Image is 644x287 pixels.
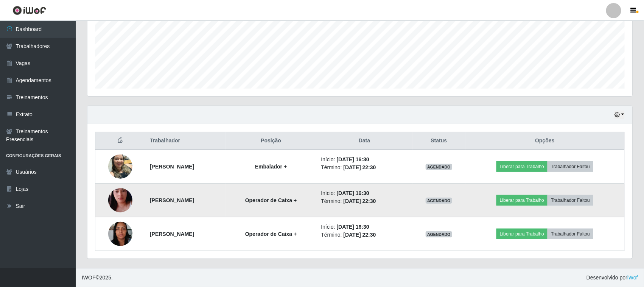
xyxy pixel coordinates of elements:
time: [DATE] 16:30 [337,190,369,196]
img: 1745102593554.jpeg [108,150,132,182]
strong: Operador de Caixa + [245,197,297,203]
time: [DATE] 22:30 [344,198,376,204]
button: Liberar para Trabalho [496,161,548,172]
img: CoreUI Logo [12,6,46,15]
li: Término: [321,197,408,205]
strong: Operador de Caixa + [245,231,297,237]
li: Início: [321,156,408,164]
time: [DATE] 16:30 [337,224,369,230]
th: Data [316,132,412,150]
strong: Embalador + [255,164,287,170]
span: AGENDADO [426,231,452,237]
img: 1751659214468.jpeg [108,218,132,250]
span: © 2025 . [82,274,113,282]
time: [DATE] 22:30 [344,232,376,238]
th: Posição [226,132,316,150]
time: [DATE] 22:30 [344,164,376,170]
button: Trabalhador Faltou [548,229,593,239]
a: iWof [627,275,638,281]
span: AGENDADO [426,164,452,170]
li: Início: [321,189,408,197]
span: IWOF [82,275,96,281]
th: Status [412,132,465,150]
time: [DATE] 16:30 [337,156,369,162]
th: Trabalhador [145,132,226,150]
strong: [PERSON_NAME] [150,231,194,237]
li: Término: [321,231,408,239]
th: Opções [465,132,624,150]
button: Liberar para Trabalho [496,195,548,206]
span: Desenvolvido por [586,274,638,282]
strong: [PERSON_NAME] [150,164,194,170]
button: Liberar para Trabalho [496,229,548,239]
li: Término: [321,164,408,172]
li: Início: [321,223,408,231]
button: Trabalhador Faltou [548,195,593,206]
img: 1754840116013.jpeg [108,179,132,222]
span: AGENDADO [426,198,452,204]
strong: [PERSON_NAME] [150,197,194,203]
button: Trabalhador Faltou [548,161,593,172]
